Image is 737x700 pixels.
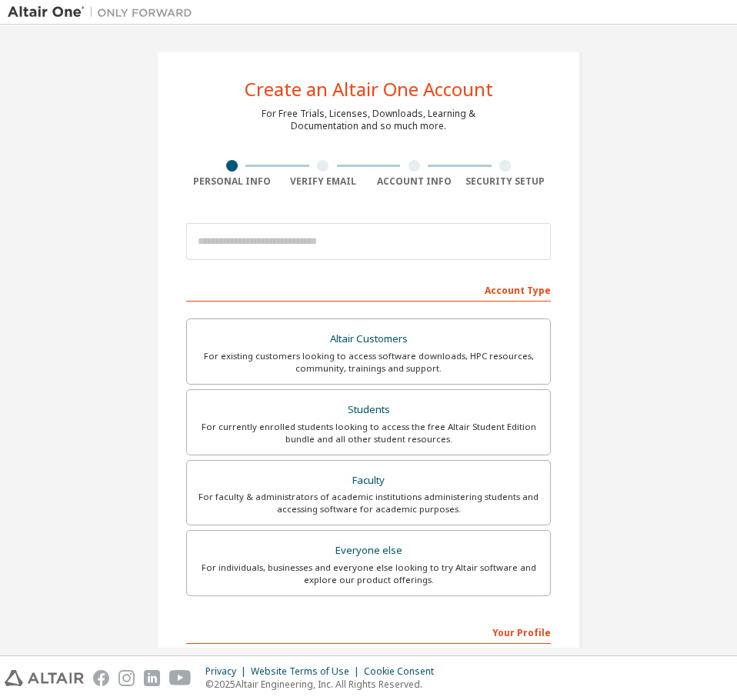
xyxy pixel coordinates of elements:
div: Your Profile [186,619,551,644]
div: Account Type [186,277,551,302]
img: instagram.svg [118,670,135,686]
div: Students [196,399,541,421]
img: youtube.svg [169,670,192,686]
div: Privacy [205,665,251,678]
div: For faculty & administrators of academic institutions administering students and accessing softwa... [196,491,541,515]
div: For Free Trials, Licenses, Downloads, Learning & Documentation and so much more. [262,108,475,132]
img: Altair One [8,5,200,20]
div: Cookie Consent [364,665,443,678]
div: Account Info [368,175,460,188]
div: Verify Email [278,175,369,188]
div: Everyone else [196,540,541,562]
div: Security Setup [460,175,552,188]
p: © 2025 Altair Engineering, Inc. All Rights Reserved. [205,678,443,691]
div: Website Terms of Use [251,665,364,678]
img: altair_logo.svg [5,670,84,686]
img: facebook.svg [93,670,109,686]
div: For existing customers looking to access software downloads, HPC resources, community, trainings ... [196,350,541,375]
div: For currently enrolled students looking to access the free Altair Student Edition bundle and all ... [196,421,541,445]
img: linkedin.svg [144,670,160,686]
div: Personal Info [186,175,278,188]
div: Altair Customers [196,328,541,350]
div: For individuals, businesses and everyone else looking to try Altair software and explore our prod... [196,562,541,586]
div: Faculty [196,470,541,492]
div: Create an Altair One Account [245,80,493,98]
